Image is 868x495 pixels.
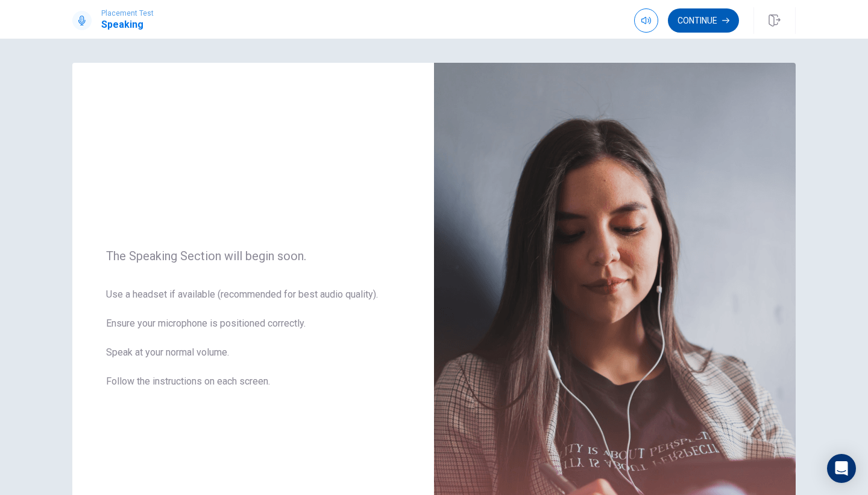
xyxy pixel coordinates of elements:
span: Placement Test [101,9,154,18]
button: Continue [668,8,739,33]
span: Use a headset if available (recommended for best audio quality). Ensure your microphone is positi... [106,287,400,403]
span: The Speaking Section will begin soon. [106,249,400,263]
h1: Speaking [101,18,154,32]
div: Open Intercom Messenger [827,454,856,483]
